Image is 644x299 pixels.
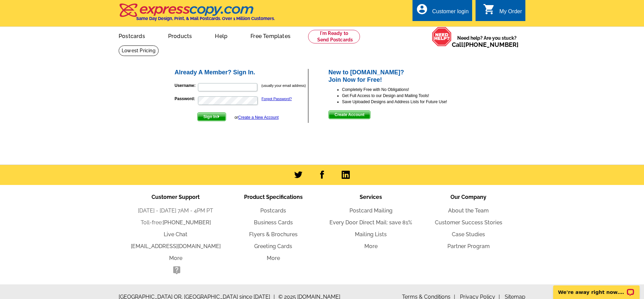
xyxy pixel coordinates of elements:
li: Completely Free with No Obligations! [342,87,470,93]
a: Case Studies [452,231,485,238]
a: Postcard Mailing [349,207,393,214]
a: More [267,255,280,261]
a: About the Team [448,207,489,214]
iframe: LiveChat chat widget [549,278,644,299]
img: help [432,27,452,46]
a: Postcards [108,27,156,43]
a: Mailing Lists [355,231,387,238]
h2: Already A Member? Sign In. [175,69,308,76]
a: Free Templates [240,27,301,43]
a: Partner Program [447,243,490,249]
a: shopping_cart My Order [483,7,522,16]
span: Need help? Are you stuck? [452,35,522,48]
span: Product Specifications [244,194,303,200]
a: Business Cards [254,219,293,226]
span: Create Account [329,111,370,119]
a: Create a New Account [238,115,279,120]
span: Sign In [198,113,226,121]
h2: New to [DOMAIN_NAME]? Join Now for Free! [328,69,470,83]
small: (usually your email address) [261,83,306,88]
a: Flyers & Brochures [249,231,298,238]
a: Customer Success Stories [435,219,502,226]
div: Customer login [432,8,469,18]
a: Postcards [260,207,286,214]
div: or [235,114,279,120]
a: Greeting Cards [254,243,292,249]
img: button-next-arrow-white.png [217,115,220,118]
label: Username: [175,82,197,89]
a: Forgot Password? [262,97,292,101]
a: Same Day Design, Print, & Mail Postcards. Over 1 Million Customers. [119,8,275,21]
div: My Order [499,8,522,18]
button: Sign In [197,112,226,121]
a: More [169,255,182,261]
li: Toll-free: [127,219,224,227]
i: account_circle [416,3,428,15]
a: Help [204,27,238,43]
button: Create Account [328,110,370,119]
a: [PHONE_NUMBER] [163,219,211,226]
a: account_circle Customer login [416,7,469,16]
span: Customer Support [152,194,200,200]
span: Our Company [450,194,486,200]
a: [EMAIL_ADDRESS][DOMAIN_NAME] [131,243,221,249]
label: Password: [175,96,197,102]
a: [PHONE_NUMBER] [463,41,519,48]
span: Call [452,41,519,48]
a: Live Chat [164,231,187,238]
a: Products [157,27,203,43]
h4: Same Day Design, Print, & Mail Postcards. Over 1 Million Customers. [136,16,275,21]
li: Save Uploaded Designs and Address Lists for Future Use! [342,99,470,105]
a: Every Door Direct Mail: save 81% [329,219,412,226]
i: shopping_cart [483,3,495,15]
li: Get Full Access to our Design and Mailing Tools! [342,93,470,99]
a: More [364,243,378,249]
span: Services [360,194,382,200]
li: [DATE] - [DATE] 7AM - 4PM PT [127,207,224,215]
